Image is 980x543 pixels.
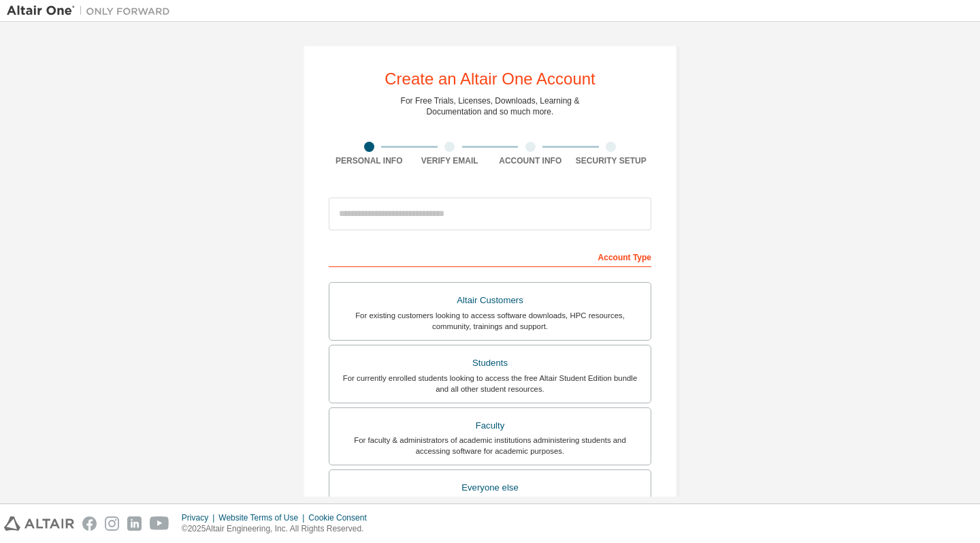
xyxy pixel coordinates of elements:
div: Security Setup [571,155,652,166]
img: altair_logo.svg [4,516,74,531]
div: For faculty & administrators of academic institutions administering students and accessing softwa... [338,435,642,456]
div: Create an Altair One Account [385,71,595,87]
div: For currently enrolled students looking to access the free Altair Student Edition bundle and all ... [338,373,642,394]
div: Faculty [338,416,642,435]
div: For existing customers looking to access software downloads, HPC resources, community, trainings ... [338,310,642,332]
div: Website Terms of Use [218,512,308,523]
div: Personal Info [329,155,410,166]
img: linkedin.svg [127,516,142,531]
img: Altair One [7,4,177,18]
div: Cookie Consent [308,512,374,523]
div: Verify Email [410,155,491,166]
img: instagram.svg [105,516,119,531]
div: Students [338,354,642,373]
div: Altair Customers [338,291,642,310]
div: Privacy [182,512,218,523]
div: Account Info [490,155,571,166]
p: © 2025 Altair Engineering, Inc. All Rights Reserved. [182,523,375,535]
img: youtube.svg [150,516,169,531]
div: For Free Trials, Licenses, Downloads, Learning & Documentation and so much more. [401,95,580,117]
div: Everyone else [338,478,642,497]
div: Account Type [329,245,651,267]
img: facebook.svg [82,516,97,531]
